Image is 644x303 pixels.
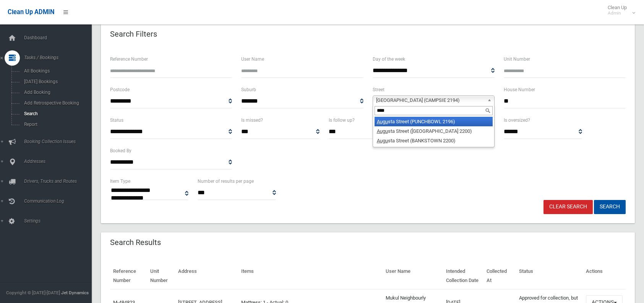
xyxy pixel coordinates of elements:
button: Search [594,200,626,214]
th: Unit Number [147,263,175,289]
label: User Name [241,55,264,63]
span: Drivers, Trucks and Routes [22,179,97,184]
span: Search [22,111,91,116]
th: Collected At [483,263,516,289]
label: Is oversized? [504,116,530,124]
em: Augu [377,128,388,134]
label: Street [373,85,384,94]
span: Tasks / Bookings [22,55,97,60]
span: Settings [22,218,97,224]
span: [DATE] Bookings [22,79,91,84]
label: Is follow up? [329,116,355,124]
small: Admin [608,10,627,16]
span: [GEOGRAPHIC_DATA] (CAMPSIE 2194) [376,96,484,105]
header: Search Filters [101,27,166,42]
span: Communication Log [22,198,97,204]
label: Number of results per page [198,177,254,185]
label: Unit Number [504,55,530,63]
label: Is missed? [241,116,263,124]
label: Item Type [110,177,130,185]
span: Copyright © [DATE]-[DATE] [6,290,60,295]
li: sta Street (PUNCHBOWL 2196) [375,117,493,126]
li: sta Street (BANKSTOWN 2200) [375,136,493,145]
span: Add Retrospective Booking [22,100,91,106]
li: sta Street ([GEOGRAPHIC_DATA] 2200) [375,126,493,136]
span: Add Booking [22,90,91,95]
span: Clean Up [604,5,634,16]
th: Address [175,263,238,289]
label: Status [110,116,123,124]
th: Status [516,263,583,289]
em: Augu [377,138,388,143]
th: Items [238,263,383,289]
label: Booked By [110,147,131,155]
th: Actions [583,263,626,289]
label: Reference Number [110,55,148,63]
strong: Jet Dynamics [61,290,89,295]
label: Day of the week [373,55,405,63]
label: Suburb [241,85,256,94]
label: House Number [504,85,535,94]
a: Clear Search [543,200,593,214]
label: Postcode [110,85,130,94]
span: Booking Collection Issues [22,139,97,144]
th: Reference Number [110,263,147,289]
header: Search Results [101,235,170,250]
em: Augu [377,119,388,124]
span: Clean Up ADMIN [8,8,54,16]
span: Dashboard [22,35,97,40]
span: Addresses [22,159,97,164]
th: Intended Collection Date [443,263,484,289]
th: User Name [383,263,443,289]
span: All Bookings [22,68,91,74]
span: Report [22,122,91,127]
